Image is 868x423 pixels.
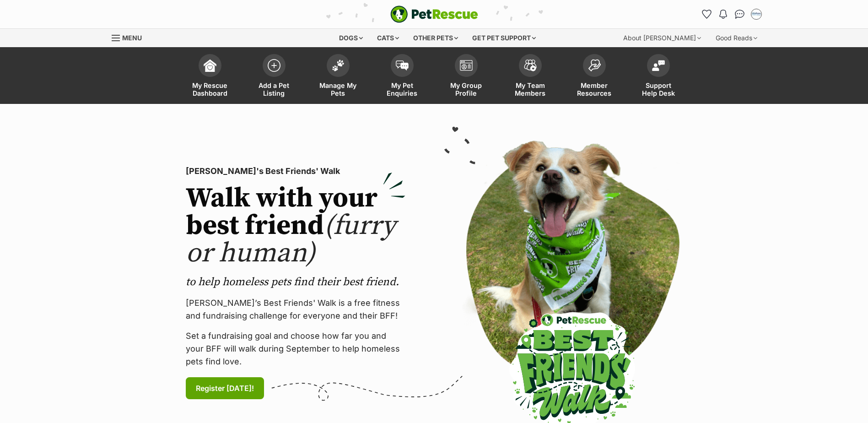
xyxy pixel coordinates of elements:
[186,185,405,267] h2: Walk with your best friend
[524,60,537,71] img: team-members-icon-5396bd8760b3fe7c0b43da4ab00e1e3bb1a5d9ba89233759b79545d2d3fc5d0d.svg
[396,60,409,70] img: pet-enquiries-icon-7e3ad2cf08bfb03b45e93fb7055b45f3efa6380592205ae92323e6603595dc1f.svg
[196,383,254,394] span: Register [DATE]!
[460,60,473,71] img: group-profile-icon-3fa3cf56718a62981997c0bc7e787c4b2cf8bcc04b72c1350f741eb67cf2f40e.svg
[638,81,679,97] span: Support Help Desk
[510,81,551,97] span: My Team Members
[242,49,306,104] a: Add a Pet Listing
[700,7,714,22] a: Favourites
[306,49,370,104] a: Manage My Pets
[186,297,405,322] p: [PERSON_NAME]’s Best Friends' Walk is a free fitness and fundraising challenge for everyone and t...
[617,29,707,47] div: About [PERSON_NAME]
[253,81,295,97] span: Add a Pet Listing
[735,10,744,19] img: chat-41dd97257d64d25036548639549fe6c8038ab92f7586957e7f3b1b290dea8141.svg
[498,49,562,104] a: My Team Members
[709,29,764,47] div: Good Reads
[626,49,690,104] a: Support Help Desk
[186,330,405,368] p: Set a fundraising goal and choose how far you and your BFF will walk during September to help hom...
[371,29,405,47] div: Cats
[574,81,615,97] span: Member Resources
[716,7,731,22] button: Notifications
[562,49,626,104] a: Member Resources
[189,81,231,97] span: My Rescue Dashboard
[719,10,727,19] img: notifications-46538b983faf8c2785f20acdc204bb7945ddae34d4c08c2a6579f10ce5e182be.svg
[752,10,761,19] img: Jodie Parnell profile pic
[382,81,423,97] span: My Pet Enquiries
[186,275,405,289] p: to help homeless pets find their best friend.
[112,29,148,45] a: Menu
[446,81,487,97] span: My Group Profile
[434,49,498,104] a: My Group Profile
[588,59,601,71] img: member-resources-icon-8e73f808a243e03378d46382f2149f9095a855e16c252ad45f914b54edf8863c.svg
[390,5,478,23] img: logo-e224e6f780fb5917bec1dbf3a21bbac754714ae5b6737aabdf751b685950b380.svg
[186,209,396,271] span: (furry or human)
[370,49,434,104] a: My Pet Enquiries
[332,60,345,71] img: manage-my-pets-icon-02211641906a0b7f246fdf0571729dbe1e7629f14944591b6c1af311fb30b64b.svg
[178,49,242,104] a: My Rescue Dashboard
[186,165,405,178] p: [PERSON_NAME]'s Best Friends' Walk
[733,7,747,22] a: Conversations
[204,59,216,72] img: dashboard-icon-eb2f2d2d3e046f16d808141f083e7271f6b2e854fb5c12c21221c1fb7104beca.svg
[122,34,142,42] span: Menu
[390,5,478,23] a: PetRescue
[700,7,764,22] ul: Account quick links
[186,377,264,399] a: Register [DATE]!
[466,29,542,47] div: Get pet support
[333,29,369,47] div: Dogs
[318,81,359,97] span: Manage My Pets
[652,60,665,71] img: help-desk-icon-fdf02630f3aa405de69fd3d07c3f3aa587a6932b1a1747fa1d2bba05be0121f9.svg
[749,7,764,22] button: My account
[268,59,280,72] img: add-pet-listing-icon-0afa8454b4691262ce3f59096e99ab1cd57d4a30225e0717b998d2c9b9846f56.svg
[407,29,464,47] div: Other pets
